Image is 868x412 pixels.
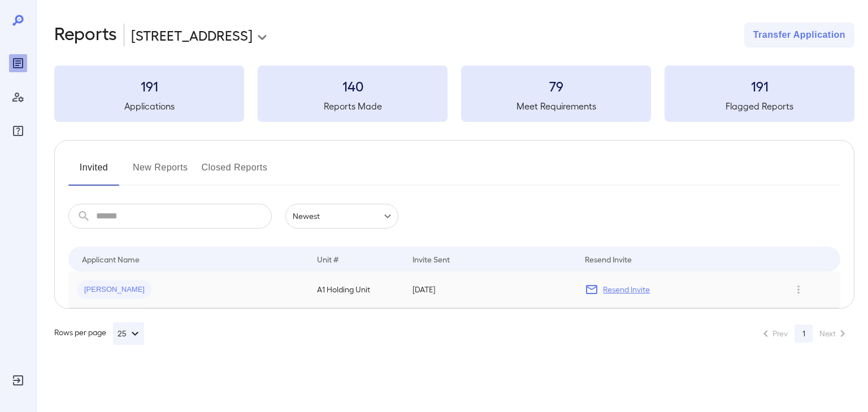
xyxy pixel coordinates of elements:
[9,88,27,106] div: Manage Users
[131,26,253,44] p: [STREET_ADDRESS]
[54,77,244,95] h3: 191
[54,65,854,122] summary: 191Applications140Reports Made79Meet Requirements191Flagged Reports
[317,252,338,266] div: Unit #
[461,99,651,113] h5: Meet Requirements
[9,54,27,72] div: Reports
[82,252,140,266] div: Applicant Name
[54,23,117,47] h2: Reports
[133,159,188,186] button: New Reports
[461,77,651,95] h3: 79
[795,325,813,343] button: page 1
[258,77,448,95] h3: 140
[308,271,403,308] td: A1 Holding Unit
[413,252,450,266] div: Invite Sent
[754,325,854,343] nav: pagination navigation
[54,322,144,345] div: Rows per page
[665,77,854,95] h3: 191
[77,284,151,295] span: [PERSON_NAME]
[789,280,808,299] button: Row Actions
[603,284,650,295] p: Resend Invite
[665,99,854,113] h5: Flagged Reports
[113,322,144,345] button: 25
[744,23,854,47] button: Transfer Application
[9,122,27,140] div: FAQ
[585,252,632,266] div: Resend Invite
[202,159,268,186] button: Closed Reports
[285,204,398,229] div: Newest
[54,99,244,113] h5: Applications
[403,271,576,308] td: [DATE]
[9,371,27,389] div: Log Out
[68,159,119,186] button: Invited
[258,99,448,113] h5: Reports Made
